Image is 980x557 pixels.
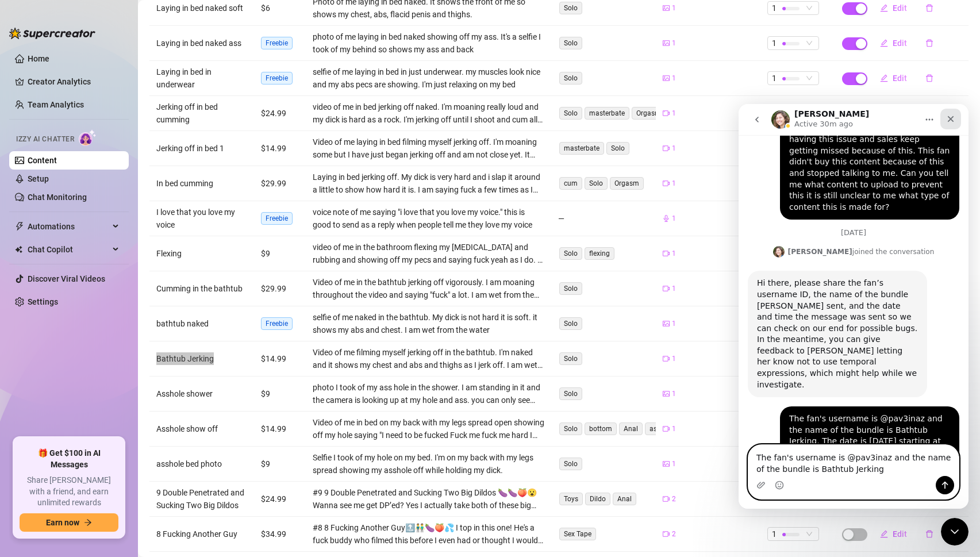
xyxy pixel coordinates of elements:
[585,177,608,190] span: Solo
[261,72,293,84] span: Freebie
[254,482,306,517] td: $24.99
[880,39,888,47] span: edit
[925,4,933,12] span: delete
[739,104,969,509] iframe: Intercom live chat
[261,317,293,330] span: Freebie
[149,482,254,517] td: 9 Double Penetrated and Sucking Two Big Dildos
[925,39,933,47] span: delete
[559,247,582,260] span: Solo
[663,40,670,47] span: picture
[925,530,933,538] span: delete
[313,276,545,301] div: Video of me in the bathtub jerking off vigorously. I am moaning throughout the video and saying "...
[15,222,24,231] span: thunderbolt
[632,107,666,120] span: Orgasm
[663,495,670,502] span: video-camera
[559,422,582,435] span: Solo
[28,217,109,236] span: Automations
[663,531,670,537] span: video-camera
[28,174,49,183] a: Setup
[254,271,306,306] td: $29.99
[149,61,254,96] td: Laying in bed in underwear
[313,101,545,126] div: video of me in bed jerking off naked. I'm moaning really loud and my dick is hard as a rock. I'm ...
[28,193,87,202] a: Chat Monitoring
[149,131,254,166] td: Jerking off in bed 1
[585,107,629,120] span: masterbate
[672,248,676,259] span: 1
[880,530,888,538] span: edit
[672,283,676,294] span: 1
[254,236,306,271] td: $9
[149,236,254,271] td: Flexing
[149,201,254,236] td: I love that you love my voice
[15,245,22,253] img: Chat Copilot
[313,136,545,161] div: Video of me laying in bed filming myself jerking off. I'm moaning some but I have just began jerk...
[149,447,254,482] td: asshole bed photo
[559,37,582,49] span: Solo
[28,54,49,63] a: Home
[261,212,293,225] span: Freebie
[880,4,888,12] span: edit
[663,390,670,397] span: picture
[610,177,644,190] span: Orgasm
[313,30,545,56] div: photo of me laying in bed naked showing off my ass. It's a selfie I took of my behind so shows my...
[559,142,604,155] span: masterbate
[663,110,670,117] span: video-camera
[559,2,582,14] span: Solo
[663,355,670,362] span: video-camera
[672,529,676,540] span: 2
[313,241,545,266] div: video of me in the bathroom flexing my [MEDICAL_DATA] and rubbing and showing off my pecs and say...
[916,69,943,87] button: delete
[871,34,916,52] button: Edit
[254,447,306,482] td: $9
[871,525,916,543] button: Edit
[254,412,306,447] td: $14.99
[672,178,676,189] span: 1
[313,311,545,336] div: selfie of me naked in the bathtub. My dick is not hard it is soft. it shows my abs and chest. I a...
[585,422,617,435] span: bottom
[916,34,943,52] button: delete
[313,451,545,477] div: Selfie I took of my hole on my bed. I'm on my back with my legs spread showing my asshole off whi...
[672,213,676,224] span: 1
[606,142,629,155] span: Solo
[16,134,74,145] span: Izzy AI Chatter
[772,37,777,49] span: 1
[313,521,545,547] div: #8 8 Fucking Another Guy🔝👬🍆🍑💦 I top in this one! He's a fuck buddy who filmed this before I even ...
[672,73,676,84] span: 1
[772,528,777,540] span: 1
[893,529,907,539] span: Edit
[149,341,254,377] td: Bathtub Jerking
[79,129,97,146] img: AI Chatter
[672,459,676,470] span: 1
[559,352,582,365] span: Solo
[313,66,545,91] div: selfie of me laying in bed in just underwear. my muscles look nice and my abs pecs are showing. I...
[559,528,596,540] span: Sex Tape
[663,5,670,11] span: picture
[619,422,643,435] span: Anal
[663,145,670,152] span: video-camera
[28,100,84,109] a: Team Analytics
[916,525,943,543] button: delete
[613,493,636,505] span: Anal
[149,96,254,131] td: Jerking off in bed cumming
[149,26,254,61] td: Laying in bed naked ass
[893,74,907,83] span: Edit
[559,107,582,120] span: Solo
[559,493,583,505] span: Toys
[313,206,545,231] div: voice note of me saying "i love that you love my voice." this is good to send as a reply when peo...
[772,72,777,84] span: 1
[559,72,582,84] span: Solo
[663,425,670,432] span: video-camera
